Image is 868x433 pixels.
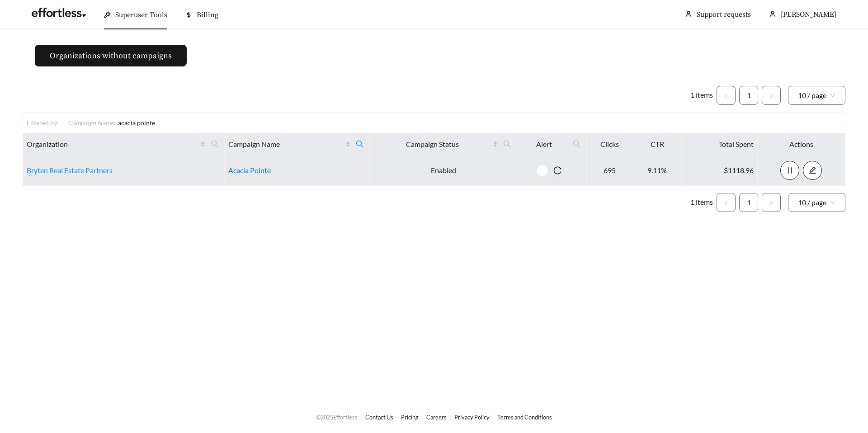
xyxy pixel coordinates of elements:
button: left [717,86,736,105]
li: Previous Page [717,86,736,105]
span: © 2025 Effortless [316,414,358,421]
button: Organizations without campaigns [35,45,187,66]
span: search [503,140,511,148]
li: 1 items [690,193,713,212]
td: 9.11% [633,155,682,186]
th: Total Spent [682,133,758,155]
button: right [762,193,781,212]
span: search [356,140,364,148]
span: acacia pointe [118,119,155,127]
button: right [762,86,781,105]
span: pause [781,166,799,174]
span: Billing [197,10,218,19]
a: Contact Us [365,414,393,421]
td: $1118.96 [682,155,758,186]
span: Campaign Status [373,139,491,150]
a: edit [803,166,822,174]
span: search [500,137,515,151]
a: Careers [426,414,447,421]
th: Actions [758,133,845,155]
span: Organizations without campaigns [50,50,172,62]
span: Superuser Tools [115,10,167,19]
span: Organization [27,139,198,150]
li: Next Page [762,86,781,105]
a: Pricing [401,414,419,421]
span: search [211,140,219,148]
button: left [717,193,736,212]
td: Enabled [370,155,517,186]
a: Bryten Real Estate Partners [27,166,113,174]
button: edit [803,161,822,180]
span: search [207,137,222,151]
li: 1 items [690,86,713,105]
span: reload [548,166,567,174]
span: search [352,137,368,151]
span: 10 / page [798,86,835,104]
a: Acacia Pointe [228,166,271,174]
a: 1 [740,193,758,212]
li: Previous Page [717,193,736,212]
span: right [769,93,774,99]
a: Privacy Policy [454,414,490,421]
li: Next Page [762,193,781,212]
span: [PERSON_NAME] [781,10,836,19]
button: reload [548,161,567,180]
span: edit [803,166,821,174]
div: Filtered by: [27,118,63,127]
span: Campaign Name : [68,119,115,127]
span: search [573,140,581,148]
span: search [569,137,585,151]
a: Terms and Conditions [497,414,552,421]
span: left [723,200,729,206]
span: Campaign Name [228,139,344,150]
button: pause [780,161,799,180]
td: 695 [587,155,633,186]
th: Clicks [587,133,633,155]
span: right [769,200,774,206]
li: 1 [739,193,758,212]
span: Alert [521,139,567,150]
li: 1 [739,86,758,105]
th: CTR [633,133,682,155]
a: Support requests [697,10,751,19]
div: Page Size [788,193,845,212]
div: Page Size [788,86,845,105]
a: 1 [740,86,758,104]
span: left [723,93,729,99]
span: 10 / page [798,193,835,212]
